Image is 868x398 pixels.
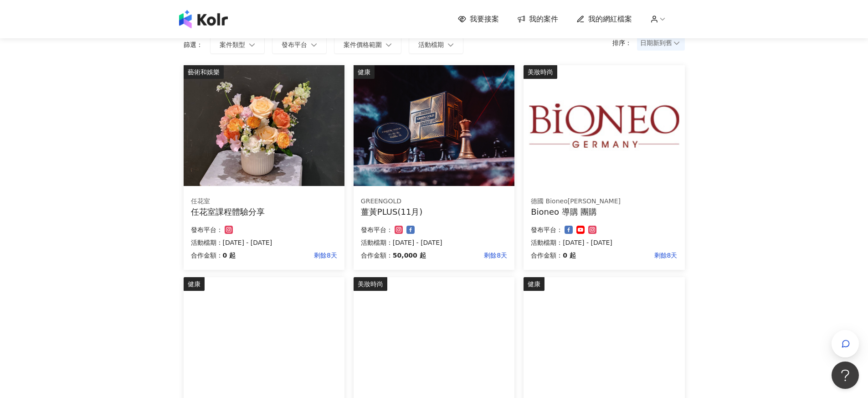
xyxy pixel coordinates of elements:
div: GREENGOLD [361,197,507,206]
img: 益生菌濾掛咖啡 [524,277,684,398]
div: Bioneo 導購 團購 [531,206,677,217]
img: 插花互惠體驗 [184,65,344,186]
p: 活動檔期：[DATE] - [DATE] [531,237,677,248]
div: 德國 Bioneo[PERSON_NAME] [531,197,677,206]
img: 葛花纖 [184,277,344,398]
span: 案件價格範圍 [344,41,382,48]
img: 百妮保濕逆齡美白系列 [524,65,684,186]
p: 篩選： [184,41,203,48]
a: 我的案件 [517,14,558,24]
button: 發布平台 [272,36,327,54]
div: 健康 [524,277,544,291]
span: 發布平台 [282,41,307,48]
div: 任花室課程體驗分享 [191,206,337,217]
div: 任花室 [191,197,337,206]
button: 案件類型 [210,36,265,54]
div: 藝術和娛樂 [184,65,224,79]
span: 活動檔期 [418,41,444,48]
div: 薑黃PLUS(11月) [361,206,507,217]
span: 案件類型 [220,41,245,48]
a: 我的網紅檔案 [576,14,632,24]
div: 美妝時尚 [354,277,387,291]
button: 活動檔期 [409,36,463,54]
p: 發布平台： [361,224,393,235]
img: 眼袋、隆鼻、隆乳、抽脂、墊下巴 [354,277,514,398]
p: 合作金額： [531,250,563,261]
span: 我的網紅檔案 [588,14,632,24]
button: 案件價格範圍 [334,36,401,54]
p: 發布平台： [191,224,223,235]
span: 我要接案 [470,14,499,24]
span: 我的案件 [529,14,558,24]
p: 發布平台： [531,224,563,235]
p: 剩餘8天 [576,250,678,261]
p: 0 起 [563,250,576,261]
p: 合作金額： [361,250,393,261]
p: 50,000 起 [393,250,426,261]
a: 我要接案 [458,14,499,24]
div: 健康 [184,277,205,291]
iframe: Help Scout Beacon - Open [832,362,859,389]
p: 排序： [612,39,637,47]
p: 0 起 [223,250,236,261]
div: 健康 [354,65,375,79]
img: 薑黃PLUS [354,65,514,186]
p: 活動檔期：[DATE] - [DATE] [361,237,507,248]
div: 美妝時尚 [524,65,557,79]
p: 剩餘8天 [236,250,337,261]
p: 剩餘8天 [426,250,507,261]
p: 活動檔期：[DATE] - [DATE] [191,237,337,248]
img: logo [179,10,228,28]
span: 日期新到舊 [640,36,682,50]
p: 合作金額： [191,250,223,261]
